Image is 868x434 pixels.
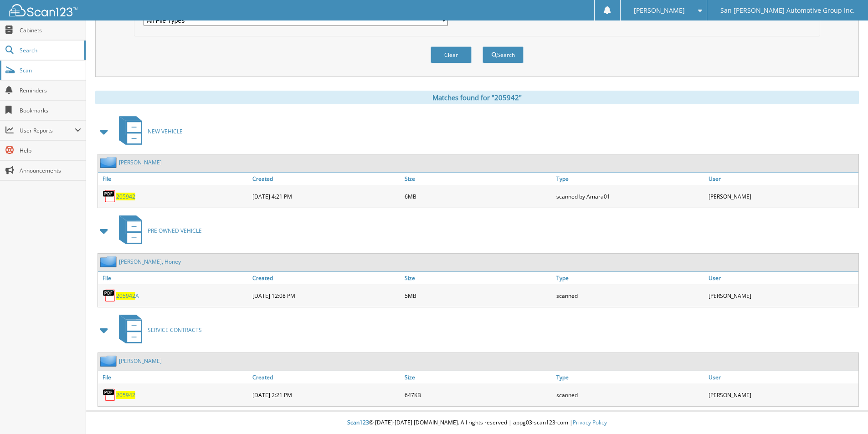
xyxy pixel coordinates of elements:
div: [DATE] 4:21 PM [250,187,402,205]
img: folder2.png [100,157,119,168]
a: User [706,173,858,185]
div: 647KB [402,386,555,404]
div: [PERSON_NAME] [706,386,858,404]
div: © [DATE]-[DATE] [DOMAIN_NAME]. All rights reserved | appg03-scan123-com | [86,412,868,434]
span: Reminders [20,87,81,94]
span: [PERSON_NAME] [634,8,685,13]
span: SERVICE CONTRACTS [148,326,202,334]
a: Created [250,272,402,284]
a: File [98,371,250,383]
a: User [706,371,858,383]
img: PDF.png [103,388,116,402]
a: 205942 [116,193,135,200]
a: 205942A [116,292,139,300]
span: Announcements [20,167,81,174]
span: PRE OWNED VEHICLE [148,227,202,235]
a: File [98,173,250,185]
a: PRE OWNED VEHICLE [113,213,202,249]
span: Search [20,46,80,54]
div: 5MB [402,286,555,305]
span: Scan [20,66,81,74]
button: Clear [431,46,472,63]
span: Bookmarks [20,107,81,114]
img: folder2.png [100,256,119,267]
div: Matches found for "205942" [95,91,859,104]
span: Help [20,147,81,154]
div: [PERSON_NAME] [706,187,858,205]
span: San [PERSON_NAME] Automotive Group Inc. [720,8,855,13]
div: scanned [554,386,706,404]
a: Size [402,173,555,185]
button: Search [483,46,524,63]
a: User [706,272,858,284]
iframe: Chat Widget [822,390,868,434]
a: Size [402,371,555,383]
span: NEW VEHICLE [148,128,183,135]
div: [DATE] 12:08 PM [250,286,402,305]
a: [PERSON_NAME], Honey [119,258,181,266]
a: 205942 [116,391,135,399]
a: SERVICE CONTRACTS [113,312,202,348]
a: [PERSON_NAME] [119,158,162,166]
img: PDF.png [103,189,116,203]
img: folder2.png [100,355,119,367]
img: scan123-logo-white.svg [9,4,77,16]
a: NEW VEHICLE [113,113,183,149]
div: [PERSON_NAME] [706,286,858,305]
div: scanned [554,286,706,305]
span: 205942 [116,292,135,300]
a: Created [250,173,402,185]
div: scanned by Amara01 [554,187,706,205]
a: Type [554,272,706,284]
a: Type [554,371,706,383]
a: [PERSON_NAME] [119,357,162,365]
a: Size [402,272,555,284]
a: Privacy Policy [573,419,607,426]
span: Cabinets [20,26,81,34]
span: Scan123 [347,419,369,426]
div: [DATE] 2:21 PM [250,386,402,404]
div: 6MB [402,187,555,205]
img: PDF.png [103,289,116,302]
a: Type [554,173,706,185]
a: File [98,272,250,284]
span: User Reports [20,127,75,134]
a: Created [250,371,402,383]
